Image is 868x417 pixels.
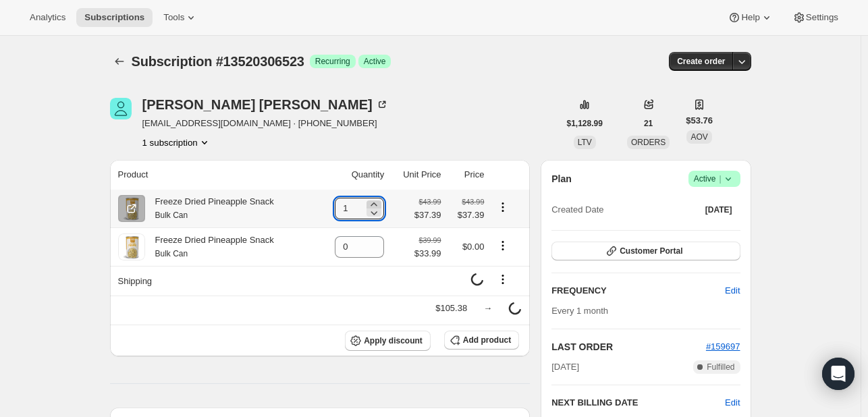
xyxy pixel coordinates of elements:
[414,208,441,222] span: $37.39
[720,8,781,27] button: Help
[706,341,740,352] a: #159697
[110,266,318,296] th: Shipping
[145,233,274,260] div: Freeze Dried Pineapple Snack
[644,118,653,129] span: 21
[444,331,519,350] button: Add product
[364,335,423,346] span: Apply discount
[669,52,733,71] button: Create order
[418,236,441,244] small: $39.99
[450,208,485,222] span: $37.39
[317,160,388,190] th: Quantity
[155,8,206,27] button: Tools
[145,195,274,222] div: Freeze Dried Pineapple Snack
[725,396,740,410] button: Edit
[364,56,386,67] span: Active
[551,306,608,316] span: Every 1 month
[631,138,666,147] span: ORDERS
[677,56,725,67] span: Create order
[551,242,740,260] button: Customer Portal
[30,12,65,23] span: Analytics
[551,203,603,217] span: Created Date
[142,136,211,149] button: Product actions
[132,54,304,69] span: Subscription #13520306523
[551,340,706,354] h2: LAST ORDER
[118,195,145,222] img: product img
[414,247,441,260] span: $33.99
[784,8,846,27] button: Settings
[551,284,725,298] h2: FREQUENCY
[620,246,682,256] span: Customer Portal
[110,98,132,119] span: Melanie Mcquiddy
[435,302,467,315] div: $105.38
[492,272,514,287] button: Shipping actions
[694,172,735,186] span: Active
[636,114,661,133] button: 21
[118,233,145,260] img: product img
[706,340,740,354] button: #159697
[462,198,484,206] small: $43.99
[551,360,579,374] span: [DATE]
[690,132,707,142] span: AOV
[155,249,188,258] small: Bulk Can
[84,12,144,23] span: Subscriptions
[155,211,188,220] small: Bulk Can
[806,12,838,23] span: Settings
[483,302,492,315] div: →
[719,173,721,184] span: |
[388,160,445,190] th: Unit Price
[163,12,184,23] span: Tools
[822,358,855,390] div: Open Intercom Messenger
[705,204,732,215] span: [DATE]
[315,56,350,67] span: Recurring
[686,114,713,128] span: $53.76
[418,198,441,206] small: $43.99
[462,242,485,252] span: $0.00
[741,12,759,23] span: Help
[725,284,740,298] span: Edit
[445,160,489,190] th: Price
[463,335,511,345] span: Add product
[551,396,725,410] h2: NEXT BILLING DATE
[717,280,748,302] button: Edit
[110,160,318,190] th: Product
[567,118,603,129] span: $1,128.99
[345,331,431,351] button: Apply discount
[707,362,734,372] span: Fulfilled
[559,114,611,133] button: $1,128.99
[76,8,153,27] button: Subscriptions
[142,117,389,130] span: [EMAIL_ADDRESS][DOMAIN_NAME] · [PHONE_NUMBER]
[110,52,129,71] button: Subscriptions
[492,200,514,215] button: Product actions
[551,172,572,186] h2: Plan
[697,200,740,219] button: [DATE]
[142,98,389,111] div: [PERSON_NAME] [PERSON_NAME]
[578,138,592,147] span: LTV
[492,238,514,253] button: Product actions
[22,8,74,27] button: Analytics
